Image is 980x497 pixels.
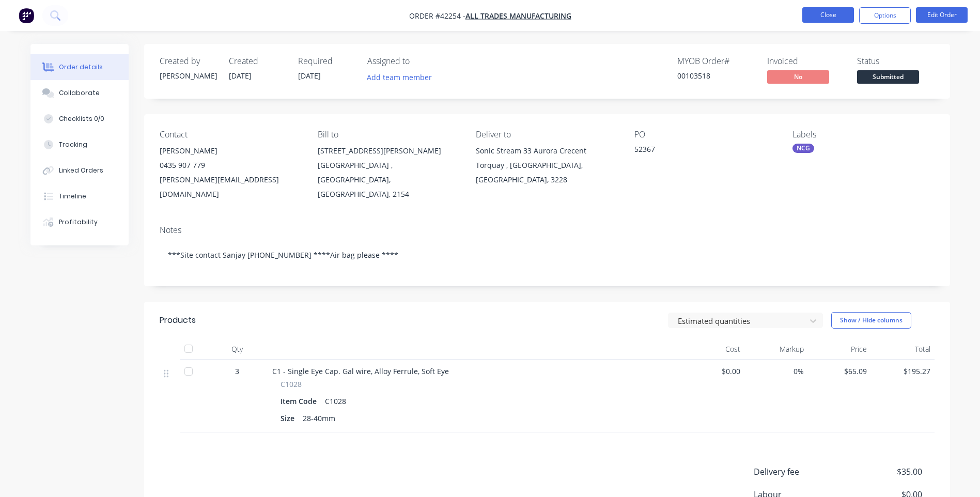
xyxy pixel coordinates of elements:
div: [PERSON_NAME][EMAIL_ADDRESS][DOMAIN_NAME] [160,173,301,201]
div: [STREET_ADDRESS][PERSON_NAME] [318,144,459,158]
span: [DATE] [298,71,321,81]
span: $0.00 [686,366,741,377]
button: Edit Order [916,7,968,23]
div: Checklists 0/0 [59,114,104,123]
button: Order details [30,54,129,80]
div: Torquay , [GEOGRAPHIC_DATA], [GEOGRAPHIC_DATA], 3228 [476,158,617,187]
div: ***Site contact Sanjay [PHONE_NUMBER] ****Air bag please **** [160,239,935,271]
div: Status [857,56,935,66]
div: Assigned to [367,56,471,66]
a: ALL TRADES MANUFACTURING [465,11,571,21]
div: Cost [681,339,745,360]
div: Qty [206,339,268,360]
div: Order details [59,63,103,72]
div: Timeline [59,192,86,201]
div: C1028 [321,394,350,409]
span: [DATE] [229,71,252,81]
div: MYOB Order # [677,56,755,66]
button: Close [802,7,854,23]
button: Submitted [857,70,919,86]
div: Notes [160,225,935,235]
div: Sonic Stream 33 Aurora CrecentTorquay , [GEOGRAPHIC_DATA], [GEOGRAPHIC_DATA], 3228 [476,144,617,187]
div: 28-40mm [299,411,339,426]
div: PO [634,130,776,139]
div: Invoiced [767,56,845,66]
div: [PERSON_NAME]0435 907 779[PERSON_NAME][EMAIL_ADDRESS][DOMAIN_NAME] [160,144,301,201]
button: Add team member [367,70,438,84]
div: Contact [160,130,301,139]
span: 0% [749,366,804,377]
span: Submitted [857,70,919,83]
div: [GEOGRAPHIC_DATA] , [GEOGRAPHIC_DATA], [GEOGRAPHIC_DATA], 2154 [318,158,459,201]
button: Collaborate [30,80,129,106]
button: Profitability [30,209,129,235]
button: Tracking [30,132,129,158]
div: Markup [744,339,808,360]
button: Checklists 0/0 [30,106,129,132]
div: Collaborate [59,88,100,98]
div: Deliver to [476,130,617,139]
div: Bill to [318,130,459,139]
span: $65.09 [812,366,867,377]
div: Item Code [281,394,321,409]
button: Options [859,7,911,24]
button: Timeline [30,183,129,209]
div: Sonic Stream 33 Aurora Crecent [476,144,617,158]
span: No [767,70,829,83]
div: Products [160,314,196,327]
span: $195.27 [875,366,930,377]
span: 3 [235,366,239,377]
img: Factory [19,8,34,23]
span: $35.00 [845,465,922,478]
div: Total [871,339,935,360]
div: [STREET_ADDRESS][PERSON_NAME][GEOGRAPHIC_DATA] , [GEOGRAPHIC_DATA], [GEOGRAPHIC_DATA], 2154 [318,144,459,201]
div: 0435 907 779 [160,158,301,173]
div: Profitability [59,218,98,227]
div: Labels [792,130,934,139]
span: Order #42254 - [409,11,465,21]
div: Required [298,56,355,66]
span: C1028 [281,379,302,390]
div: Tracking [59,140,87,149]
span: Delivery fee [754,465,846,478]
button: Add team member [361,70,437,84]
span: C1 - Single Eye Cap. Gal wire, Alloy Ferrule, Soft Eye [272,366,449,376]
div: Price [808,339,872,360]
div: Created by [160,56,216,66]
div: [PERSON_NAME] [160,70,216,81]
div: NCG [792,144,814,153]
div: 00103518 [677,70,755,81]
button: Show / Hide columns [831,312,911,329]
button: Linked Orders [30,158,129,183]
div: [PERSON_NAME] [160,144,301,158]
div: Size [281,411,299,426]
div: 52367 [634,144,764,158]
div: Linked Orders [59,166,103,175]
div: Created [229,56,286,66]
